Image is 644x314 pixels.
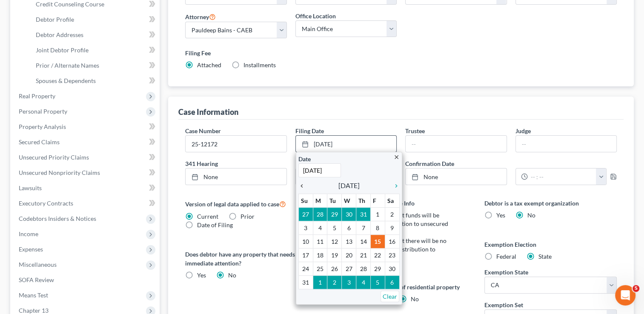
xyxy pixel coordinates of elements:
a: Unsecured Nonpriority Claims [12,165,160,180]
label: Filing Date [295,126,324,135]
span: Debtor Profile [36,16,74,23]
a: SOFA Review [12,272,160,288]
span: Date of Filing [197,221,233,228]
td: 21 [356,248,371,262]
span: Expenses [19,245,43,253]
td: 9 [385,221,399,235]
th: Sa [385,194,399,208]
label: Office Location [295,11,336,20]
a: None [406,168,506,185]
span: Prior / Alternate Names [36,62,99,69]
span: Personal Property [19,108,67,115]
a: close [393,152,400,162]
span: 5 [633,285,639,292]
a: chevron_left [298,180,309,191]
span: Current [197,213,218,220]
span: Federal [496,253,516,260]
td: 12 [327,235,342,248]
span: [DATE] [338,180,360,191]
th: W [342,194,356,208]
td: 25 [313,262,327,276]
a: [DATE] [296,136,396,152]
td: 3 [342,276,356,289]
span: Miscellaneous [19,261,57,268]
span: Means Test [19,291,48,299]
th: Th [356,194,371,208]
span: Joint Debtor Profile [36,46,89,54]
th: M [313,194,327,208]
span: Installments [243,61,276,69]
a: Spouses & Dependents [29,73,160,88]
label: Trustee [405,126,425,135]
td: 6 [385,276,399,289]
input: -- [516,136,616,152]
td: 23 [385,248,399,262]
i: close [393,154,400,160]
span: Yes [197,271,206,279]
td: 31 [356,208,371,221]
td: 1 [370,208,385,221]
td: 10 [298,235,313,248]
span: Property Analysis [19,123,66,130]
span: Income [19,230,38,237]
span: Lawsuits [19,184,42,191]
label: Exemption State [484,268,528,277]
td: 20 [342,248,356,262]
a: None [186,168,286,185]
input: -- : -- [528,168,597,185]
a: Property Analysis [12,119,160,134]
i: chevron_right [389,183,400,189]
span: Chapter 13 [19,307,49,314]
span: Prior [240,213,255,220]
td: 2 [385,208,399,221]
label: Attorney [185,11,216,22]
span: Attached [197,61,221,69]
td: 4 [313,221,327,235]
input: Enter case number... [186,136,286,152]
td: 26 [327,262,342,276]
span: Credit Counseling Course [36,0,104,8]
td: 6 [342,221,356,235]
span: No [228,271,236,279]
td: 29 [327,208,342,221]
td: 28 [313,208,327,221]
td: 27 [342,262,356,276]
label: Exemption Election [484,240,617,249]
td: 22 [370,248,385,262]
input: -- [406,136,506,152]
label: 341 Hearing [181,159,401,168]
td: 13 [342,235,356,248]
a: Executory Contracts [12,196,160,211]
input: 1/1/2013 [298,163,341,177]
td: 15 [370,235,385,248]
span: Secured Claims [19,138,60,146]
span: Spouses & Dependents [36,77,96,84]
a: Debtor Profile [29,12,160,27]
label: Case Number [185,126,221,135]
td: 19 [327,248,342,262]
div: Case Information [178,107,238,117]
span: Codebtors Insiders & Notices [19,215,96,222]
span: Debtor Addresses [36,31,83,38]
td: 29 [370,262,385,276]
td: 5 [327,221,342,235]
label: Exemption Set [484,300,523,309]
td: 11 [313,235,327,248]
label: Does debtor have any property that needs immediate attention? [185,250,318,268]
td: 17 [298,248,313,262]
label: Date [298,154,311,163]
a: Prior / Alternate Names [29,58,160,73]
td: 31 [298,276,313,289]
td: 18 [313,248,327,262]
td: 24 [298,262,313,276]
td: 7 [356,221,371,235]
span: State [538,253,552,260]
td: 14 [356,235,371,248]
a: chevron_right [389,180,400,191]
td: 28 [356,262,371,276]
th: Su [298,194,313,208]
td: 30 [342,208,356,221]
span: Unsecured Nonpriority Claims [19,169,100,176]
a: Joint Debtor Profile [29,43,160,58]
label: Version of legal data applied to case [185,199,318,209]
